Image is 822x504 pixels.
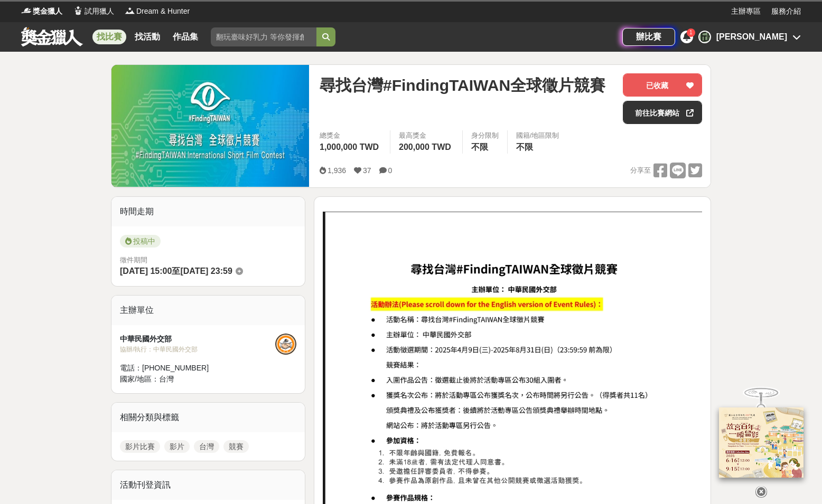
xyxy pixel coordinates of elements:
span: [DATE] 23:59 [180,267,232,275]
div: 相關分類與標籤 [111,403,305,432]
span: 不限 [516,142,533,151]
div: 活動刊登資訊 [111,470,305,500]
div: 邱 [698,31,711,43]
span: [DATE] 15:00 [120,267,172,275]
img: Logo [73,5,83,16]
img: 968ab78a-c8e5-4181-8f9d-94c24feca916.png [719,407,804,478]
div: 主辦單位 [111,296,305,325]
span: 投稿中 [120,235,161,248]
a: Logo獎金獵人 [21,6,62,17]
span: 尋找台灣#FindingTAIWAN全球徵片競賽 [320,73,605,97]
div: 身分限制 [471,130,499,141]
a: 競賽 [223,440,249,453]
img: Logo [125,5,135,16]
span: Dream & Hunter [136,6,190,17]
a: 影片比賽 [120,440,160,453]
span: 不限 [471,142,488,151]
a: 找活動 [130,30,164,44]
a: 辦比賽 [622,28,675,46]
input: 翻玩臺味好乳力 等你發揮創意！ [211,27,316,46]
img: Cover Image [111,65,309,187]
span: 1,000,000 TWD [320,142,379,151]
span: 37 [363,166,371,175]
button: 已收藏 [623,73,702,97]
a: 服務介紹 [771,6,801,17]
div: 中華民國外交部 [120,334,275,345]
div: 時間走期 [111,197,305,226]
span: 台灣 [159,375,174,383]
a: 主辦專區 [731,6,761,17]
span: 獎金獵人 [33,6,62,17]
div: [PERSON_NAME] [716,31,787,43]
a: 前往比賽網站 [623,101,702,124]
span: 國家/地區： [120,375,159,383]
span: 分享至 [630,163,651,178]
div: 國籍/地區限制 [516,130,559,141]
a: 台灣 [194,440,219,453]
span: 1,936 [328,166,346,175]
a: 影片 [164,440,190,453]
span: 1 [689,30,693,35]
span: 0 [388,166,393,175]
img: Logo [21,5,32,16]
span: 最高獎金 [399,130,454,141]
a: 找比賽 [92,30,126,44]
span: 200,000 TWD [399,142,451,151]
span: 總獎金 [320,130,381,141]
div: 電話： [PHONE_NUMBER] [120,363,275,374]
a: Logo試用獵人 [73,6,114,17]
span: 至 [172,267,180,275]
span: 徵件期間 [120,256,147,264]
a: 作品集 [169,30,202,44]
span: 試用獵人 [85,6,114,17]
a: LogoDream & Hunter [125,6,190,17]
div: 協辦/執行： 中華民國外交部 [120,345,275,354]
